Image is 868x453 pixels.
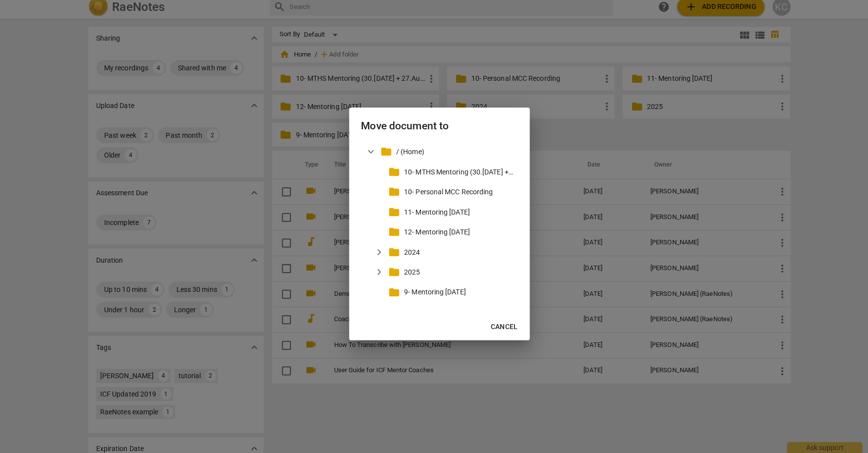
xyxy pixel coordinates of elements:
[477,320,520,338] button: Cancel
[361,149,373,161] span: expand_more
[485,324,512,334] span: Cancel
[400,210,508,220] p: 11- Mentoring Aug.2025
[384,169,396,181] span: folder
[400,190,508,200] p: 10- Personal MCC Recording
[400,170,508,180] p: 10- MTHS Mentoring (30.Jul + 27.Aug + 24.Sep.2025)
[384,268,396,280] span: folder
[384,228,396,240] span: folder
[384,209,396,221] span: folder
[369,268,381,280] span: expand_more
[392,150,508,161] p: / (Home)
[384,248,396,260] span: folder
[376,149,388,161] span: folder
[400,269,508,280] p: 2025
[384,288,396,300] span: folder
[369,248,381,260] span: expand_more
[384,189,396,201] span: folder
[400,249,508,260] p: 2024
[357,123,512,136] h2: Move document to
[400,289,508,299] p: 9- Mentoring Jul.2025
[400,229,508,240] p: 12- Mentoring Sep.2025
